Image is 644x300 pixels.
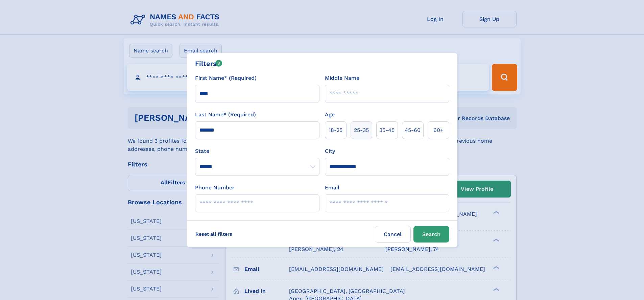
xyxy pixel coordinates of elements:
span: 18‑25 [329,126,342,134]
label: Phone Number [195,184,235,192]
label: Last Name* (Required) [195,111,256,119]
span: 25‑35 [354,126,369,134]
label: Email [325,184,339,192]
label: State [195,147,319,155]
label: First Name* (Required) [195,74,257,82]
label: Middle Name [325,74,359,82]
span: 45‑60 [405,126,421,134]
div: Filters [195,59,222,69]
span: 60+ [433,126,444,134]
span: 35‑45 [379,126,395,134]
label: City [325,147,335,155]
label: Cancel [375,226,411,243]
label: Age [325,111,335,119]
label: Reset all filters [191,226,237,242]
button: Search [413,226,449,243]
